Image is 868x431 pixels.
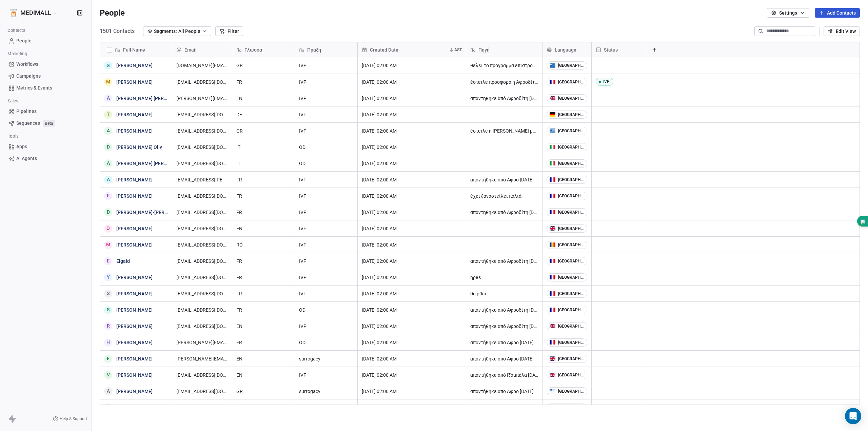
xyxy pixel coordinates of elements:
span: IVF [299,193,353,199]
div: Y [107,274,110,281]
span: IVF [299,241,353,248]
span: απαντηθηκε από Αφροδίτη [DATE] [470,209,538,216]
span: IVF [299,79,353,85]
div: E [107,257,110,265]
button: Filter [215,26,243,36]
span: EN [236,355,291,362]
span: απαντήθηκε από Αφροδίτη [DATE] [470,258,538,265]
button: Edit View [824,26,860,36]
span: [DATE] 02:00 AM [362,160,462,167]
div: [GEOGRAPHIC_DATA] [558,194,584,198]
div: O [106,225,110,232]
span: Status [604,46,618,53]
div: G [106,62,110,69]
span: [DATE] 02:00 AM [362,258,462,265]
span: IVF [299,323,353,330]
span: FR [236,176,291,183]
span: [EMAIL_ADDRESS][DOMAIN_NAME] [176,128,228,134]
span: [EMAIL_ADDRESS][DOMAIN_NAME] [176,111,228,118]
button: Settings [767,8,809,18]
a: [PERSON_NAME] [116,372,153,378]
span: EN [236,372,291,378]
span: [DATE] 02:00 AM [362,79,462,85]
span: [DATE] 02:00 AM [362,290,462,297]
span: IVF [299,290,353,297]
span: OD [299,144,353,151]
span: IVF [299,258,353,265]
span: IT [236,160,291,167]
a: [PERSON_NAME] [116,193,153,199]
div: T [107,111,110,118]
span: Email [184,46,197,53]
span: απαντήθηκε από Αφροδίτη [DATE] [470,323,538,330]
span: IVF [299,209,353,216]
span: Beta [43,120,55,127]
span: EN [236,323,291,330]
span: [DATE] 02:00 AM [362,193,462,199]
span: IVF [299,95,353,102]
span: FR [236,258,291,265]
div: H [106,339,110,346]
span: [EMAIL_ADDRESS][DOMAIN_NAME] [176,209,228,216]
span: [EMAIL_ADDRESS][DOMAIN_NAME] [176,290,228,297]
div: [GEOGRAPHIC_DATA] [558,275,584,280]
span: απαντήθηκε από Ιζαμπέλα [DATE] [470,372,538,378]
span: IT [236,144,291,151]
span: [EMAIL_ADDRESS][DOMAIN_NAME] [176,160,228,167]
span: EN [236,225,291,232]
a: [PERSON_NAME] [116,405,153,410]
span: [DATE] 02:00 AM [362,144,462,151]
span: AI Agents [16,155,37,162]
a: [PERSON_NAME] [PERSON_NAME] [116,96,190,101]
a: [PERSON_NAME] [PERSON_NAME] [PERSON_NAME] [116,161,227,166]
span: [DATE] 02:00 AM [362,225,462,232]
span: Apps [16,143,27,150]
div: E [107,192,110,199]
span: Tools [5,131,21,141]
a: Campaigns [5,71,86,82]
div: S [107,290,110,297]
div: grid [172,57,860,405]
span: IVF [299,274,353,281]
span: θα ρθει [470,290,538,297]
span: Γλώσσα [244,46,262,53]
div: [GEOGRAPHIC_DATA] [558,389,584,394]
a: Workflows [5,59,86,70]
span: [DATE] 02:00 AM [362,274,462,281]
button: Add Contacts [815,8,860,18]
img: Medimall%20logo%20(2).1.jpg [9,9,18,17]
div: Πηγή [466,42,542,57]
div: A [107,176,110,183]
a: [PERSON_NAME] [116,112,153,117]
span: FR [236,339,291,346]
a: [PERSON_NAME] [116,389,153,394]
a: AI Agents [5,153,86,164]
span: Πηγή [478,46,490,53]
span: Marketing [4,49,30,59]
span: απαντήθηκε απο Αφρο [DATE] [470,388,538,395]
div: [GEOGRAPHIC_DATA] [558,177,584,182]
span: [PERSON_NAME][EMAIL_ADDRESS][DOMAIN_NAME] [176,339,228,346]
span: ηρθε [470,274,538,281]
a: [PERSON_NAME] [116,275,153,280]
div: D [107,209,110,216]
span: [DATE] 02:00 AM [362,388,462,395]
a: [PERSON_NAME] [116,177,153,182]
span: [DOMAIN_NAME][EMAIL_ADDRESS][PERSON_NAME][DOMAIN_NAME] [176,62,228,69]
span: EN [236,95,291,102]
span: [DATE] 02:00 AM [362,241,462,248]
span: Pipelines [16,108,37,115]
span: FR [236,209,291,216]
span: απαντηθηκε από Αφροδίτη [DATE] έστειλε προσφορά [470,95,538,102]
span: [EMAIL_ADDRESS][DOMAIN_NAME] [176,388,228,395]
a: [PERSON_NAME] [116,291,153,296]
span: FR [236,79,291,85]
span: έστειλε η [PERSON_NAME] μηνυμα [470,128,538,134]
a: Elgaid [116,258,130,264]
span: Full Name [123,46,145,53]
span: Segments: [154,28,177,35]
div: Created DateAST [358,42,466,57]
span: Metrics & Events [16,84,52,92]
span: OD [299,339,353,346]
div: [GEOGRAPHIC_DATA] [558,308,584,312]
